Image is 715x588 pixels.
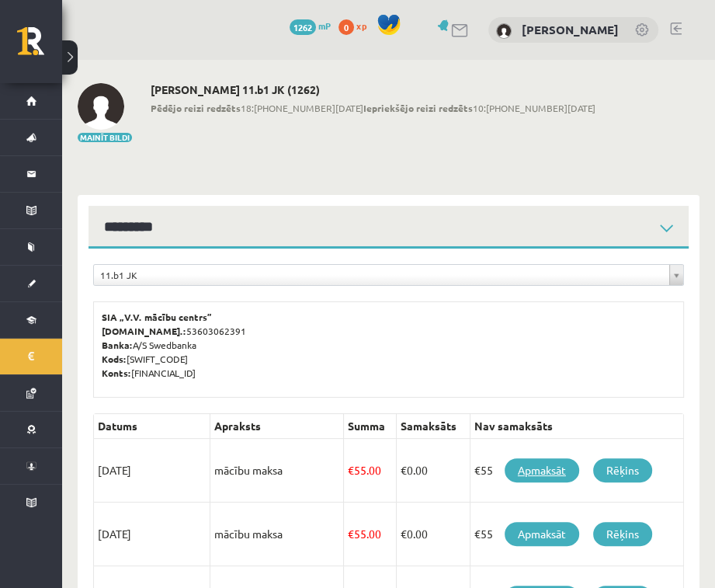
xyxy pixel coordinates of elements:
td: [DATE] [94,503,210,566]
img: Vladimirs Guščins [496,23,512,39]
td: [DATE] [94,439,210,503]
th: Datums [94,414,210,439]
p: 53603062391 A/S Swedbanka [SWIFT_CODE] [FINANCIAL_ID] [102,310,675,380]
button: Mainīt bildi [78,133,132,142]
a: Rēķins [593,522,652,546]
span: mP [318,19,331,32]
b: Pēdējo reizi redzēts [151,102,241,114]
b: [DOMAIN_NAME].: [102,325,186,337]
a: [PERSON_NAME] [522,22,619,37]
span: 1262 [290,19,316,35]
span: € [348,527,354,541]
a: Apmaksāt [505,522,579,546]
b: Kods: [102,353,127,365]
th: Nav samaksāts [470,414,683,439]
a: Apmaksāt [505,458,579,482]
span: € [401,527,407,541]
span: € [401,463,407,477]
span: 11.b1 JK [100,265,663,285]
th: Samaksāts [396,414,470,439]
h2: [PERSON_NAME] 11.b1 JK (1262) [151,83,595,96]
th: Apraksts [210,414,344,439]
span: 18:[PHONE_NUMBER][DATE] 10:[PHONE_NUMBER][DATE] [151,101,595,115]
td: mācību maksa [210,503,344,566]
td: 0.00 [396,503,470,566]
a: 0 xp [338,19,374,32]
b: Banka: [102,339,133,351]
td: mācību maksa [210,439,344,503]
a: Rēķins [593,458,652,482]
td: €55 [470,439,683,503]
td: 55.00 [343,503,396,566]
th: Summa [343,414,396,439]
a: 1262 mP [290,19,331,32]
span: xp [356,19,366,32]
img: Vladimirs Guščins [78,83,124,130]
b: Konts: [102,367,131,379]
td: 55.00 [343,439,396,503]
a: Rīgas 1. Tālmācības vidusskola [17,27,62,66]
td: €55 [470,503,683,566]
span: € [348,463,354,477]
a: 11.b1 JK [94,265,683,285]
span: 0 [338,19,354,35]
b: SIA „V.V. mācību centrs” [102,311,213,323]
td: 0.00 [396,439,470,503]
b: Iepriekšējo reizi redzēts [363,102,473,114]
